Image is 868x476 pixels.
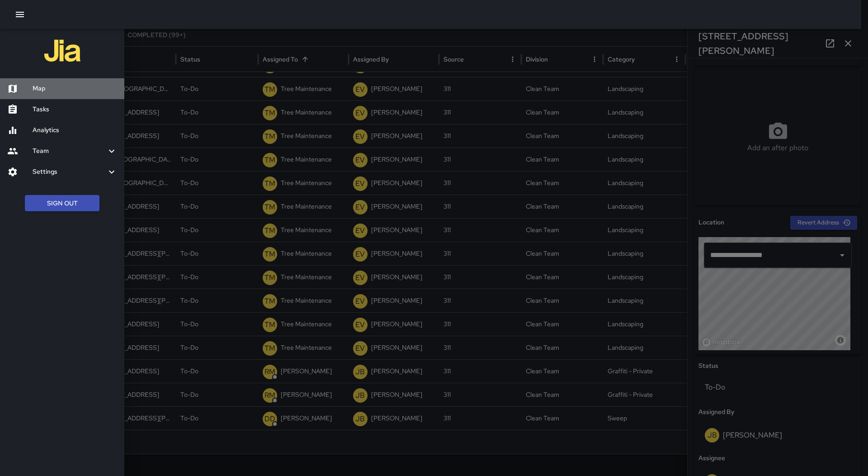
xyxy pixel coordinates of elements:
[33,84,117,94] h6: Map
[25,195,99,212] button: Sign Out
[33,125,117,135] h6: Analytics
[33,146,106,156] h6: Team
[33,167,106,177] h6: Settings
[33,105,117,114] h6: Tasks
[44,33,80,69] img: jia-logo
